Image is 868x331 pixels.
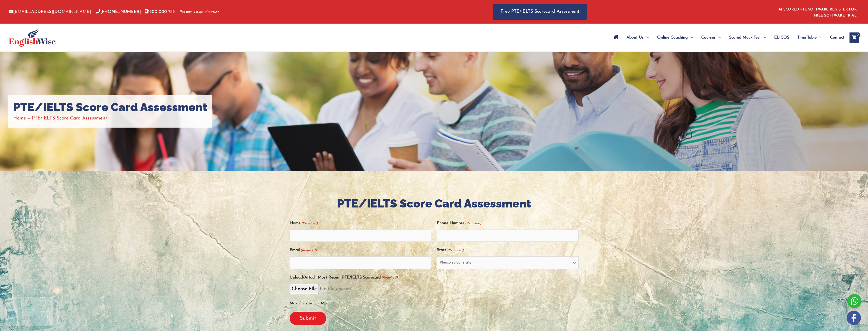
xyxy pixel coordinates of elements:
span: Max. file size: 512 MB. [290,296,579,308]
a: [EMAIL_ADDRESS][DOMAIN_NAME] [9,10,91,14]
a: CoursesMenu Toggle [697,29,725,46]
a: Scored Mock TestMenu Toggle [725,29,770,46]
label: Email [290,246,317,254]
span: (Required) [465,219,482,228]
a: 1300 000 783 [145,10,175,14]
span: (Required) [300,246,317,254]
span: Menu Toggle [716,29,721,46]
span: About Us [626,29,644,46]
span: Online Coaching [657,29,688,46]
span: (Required) [447,246,464,254]
img: cropped-ew-logo [9,28,56,47]
a: Contact [826,29,844,46]
span: Courses [701,29,716,46]
aside: Header Widget 1 [775,4,859,20]
span: Menu Toggle [688,29,693,46]
span: Scored Mock Test [729,29,761,46]
h1: PTE/IELTS Score Card Assessment [13,100,207,114]
a: Home [13,116,26,121]
img: Afterpay-Logo [205,10,219,13]
label: Phone Number [437,219,481,228]
h2: PTE/IELTS Score Card Assessment [290,196,579,211]
span: Menu Toggle [761,29,766,46]
span: Time Table [797,29,817,46]
a: ELICOS [770,29,793,46]
a: Free PTE/IELTS Scorecard Assessment [493,4,587,20]
a: Time TableMenu Toggle [793,29,826,46]
span: Contact [830,29,844,46]
a: AI SCORED PTE SOFTWARE REGISTER FOR FREE SOFTWARE TRIAL [779,8,857,18]
span: (Required) [301,219,318,228]
span: We now accept [180,9,204,14]
nav: Site Navigation: Main Menu [610,29,844,46]
img: white-facebook.png [847,311,861,325]
span: (Required) [381,273,398,282]
input: Submit [290,312,326,325]
label: State [437,246,464,254]
span: Menu Toggle [817,29,822,46]
span: ELICOS [774,29,789,46]
a: About UsMenu Toggle [622,29,653,46]
span: PTE/IELTS Score Card Assessment [32,116,107,121]
a: Online CoachingMenu Toggle [653,29,697,46]
span: Menu Toggle [644,29,649,46]
a: View Shopping Cart, empty [849,32,859,43]
nav: Breadcrumbs [13,114,207,123]
a: [PHONE_NUMBER] [96,10,141,14]
label: Name [290,219,318,228]
label: Upload/Attach Most Recent PTE/IELTS Scorecard [290,273,398,282]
